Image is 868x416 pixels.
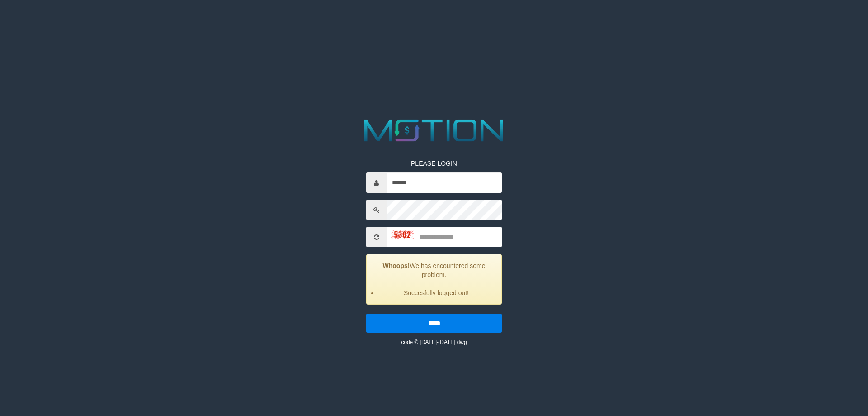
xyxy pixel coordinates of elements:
[401,339,467,345] small: code © [DATE]-[DATE] dwg
[378,288,495,297] li: Succesfully logged out!
[358,115,510,145] img: MOTION_logo.png
[383,262,410,269] strong: Whoops!
[391,230,414,239] img: captcha
[366,254,502,305] div: We has encountered some problem.
[366,159,502,168] p: PLEASE LOGIN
